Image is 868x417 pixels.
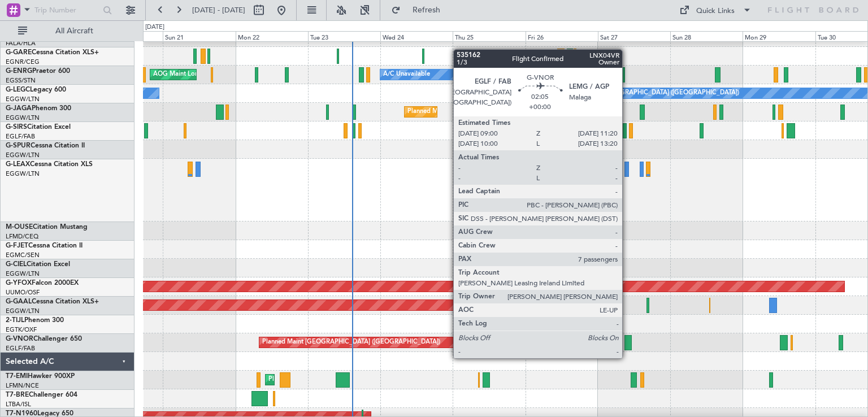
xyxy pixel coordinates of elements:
[6,270,40,278] a: EGGW/LTN
[6,151,40,159] a: EGGW/LTN
[6,86,66,93] a: G-LEGCLegacy 600
[6,142,31,149] span: G-SPUR
[6,58,40,66] a: EGNR/CEG
[308,31,380,41] div: Tue 23
[6,298,32,305] span: G-GAAL
[6,49,32,56] span: G-GARE
[29,27,119,35] span: All Aircraft
[6,124,71,131] a: G-SIRSCitation Excel
[6,317,24,324] span: 2-TIJL
[6,392,77,398] a: T7-BREChallenger 604
[380,31,453,41] div: Wed 24
[12,22,123,40] button: All Aircraft
[6,142,85,149] a: G-SPURCessna Citation II
[6,410,73,417] a: T7-N1960Legacy 650
[555,85,739,102] div: A/C Unavailable [GEOGRAPHIC_DATA] ([GEOGRAPHIC_DATA])
[6,298,99,305] a: G-GAALCessna Citation XLS+
[6,251,40,259] a: EGMC/SEN
[6,105,32,112] span: G-JAGA
[34,2,99,19] input: Trip Number
[696,6,735,17] div: Quick Links
[6,224,33,231] span: M-OUSE
[145,23,164,32] div: [DATE]
[163,31,235,41] div: Sun 21
[6,261,70,268] a: G-CIELCitation Excel
[6,86,30,93] span: G-LEGC
[268,371,376,388] div: Planned Maint [GEOGRAPHIC_DATA]
[6,280,32,286] span: G-YFOX
[6,49,99,56] a: G-GARECessna Citation XLS+
[386,1,454,19] button: Refresh
[6,95,40,103] a: EGGW/LTN
[6,224,88,231] a: M-OUSECitation Mustang
[6,410,37,417] span: T7-N1960
[526,31,598,41] div: Fri 26
[6,114,40,122] a: EGGW/LTN
[6,242,28,249] span: G-FJET
[6,392,29,398] span: T7-BRE
[743,31,815,41] div: Mon 29
[6,105,71,112] a: G-JAGAPhenom 300
[670,31,743,41] div: Sun 28
[403,6,450,14] span: Refresh
[6,124,27,131] span: G-SIRS
[6,344,35,353] a: EGLF/FAB
[6,325,37,334] a: EGTK/OXF
[6,288,40,297] a: UUMO/OSF
[6,381,39,390] a: LFMN/NCE
[6,307,40,315] a: EGGW/LTN
[6,373,75,380] a: T7-EMIHawker 900XP
[6,242,83,249] a: G-FJETCessna Citation II
[153,66,280,83] div: AOG Maint London ([GEOGRAPHIC_DATA])
[6,232,38,241] a: LFMD/CEQ
[6,373,28,380] span: T7-EMI
[6,132,35,141] a: EGLF/FAB
[6,68,32,75] span: G-ENRG
[598,31,670,41] div: Sat 27
[6,336,82,342] a: G-VNORChallenger 650
[6,76,36,85] a: EGSS/STN
[236,31,308,41] div: Mon 22
[6,317,64,324] a: 2-TIJLPhenom 300
[6,261,27,268] span: G-CIEL
[6,170,40,178] a: EGGW/LTN
[262,334,440,351] div: Planned Maint [GEOGRAPHIC_DATA] ([GEOGRAPHIC_DATA])
[6,400,31,409] a: LTBA/ISL
[407,103,585,120] div: Planned Maint [GEOGRAPHIC_DATA] ([GEOGRAPHIC_DATA])
[6,161,93,168] a: G-LEAXCessna Citation XLS
[383,66,430,83] div: A/C Unavailable
[6,39,36,47] a: FALA/HLA
[6,280,79,286] a: G-YFOXFalcon 2000EX
[6,336,33,342] span: G-VNOR
[6,68,70,75] a: G-ENRGPraetor 600
[192,5,245,15] span: [DATE] - [DATE]
[453,31,525,41] div: Thu 25
[674,1,757,19] button: Quick Links
[6,161,30,168] span: G-LEAX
